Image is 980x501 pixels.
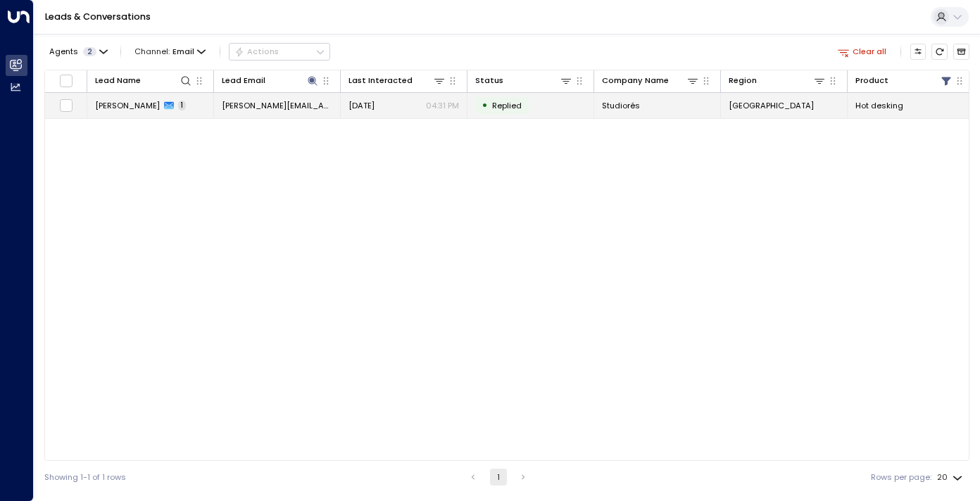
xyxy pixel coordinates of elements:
span: Francesca Saia [95,100,160,111]
span: Refresh [931,44,948,60]
div: Status [475,74,572,87]
span: Hot desking [855,100,903,111]
div: Product [855,74,953,87]
div: Last Interacted [348,74,446,87]
span: London [729,100,814,111]
div: Actions [234,46,279,56]
span: 1 [178,101,186,110]
a: Leads & Conversations [45,11,151,23]
span: Toggle select all [59,74,73,88]
button: Channel:Email [130,44,211,59]
span: 2 [83,47,96,56]
nav: pagination navigation [464,469,532,486]
span: Replied [492,100,522,111]
span: Channel: [130,44,211,59]
div: Status [475,74,503,87]
div: Company Name [602,74,699,87]
div: Company Name [602,74,669,87]
button: Clear all [833,44,891,59]
span: francesca@studiores.co.uk [222,100,332,111]
button: Actions [229,43,330,60]
button: Agents2 [44,44,111,59]
div: Region [729,74,826,87]
div: Button group with a nested menu [229,43,330,60]
div: Lead Name [95,74,141,87]
span: Email [172,47,194,56]
div: • [482,96,488,115]
div: Last Interacted [348,74,413,87]
span: Yesterday [348,100,375,111]
label: Rows per page: [871,471,931,483]
div: Showing 1-1 of 1 rows [44,471,126,483]
span: Agents [49,48,78,56]
span: Toggle select row [59,99,73,113]
button: Archived Leads [953,44,969,60]
div: Region [729,74,757,87]
span: Studiorés [602,100,640,111]
p: 04:31 PM [426,100,459,111]
button: Customize [910,44,926,60]
div: Product [855,74,888,87]
div: 20 [937,469,965,486]
div: Lead Email [222,74,265,87]
button: page 1 [490,469,507,486]
div: Lead Name [95,74,192,87]
div: Lead Email [222,74,319,87]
